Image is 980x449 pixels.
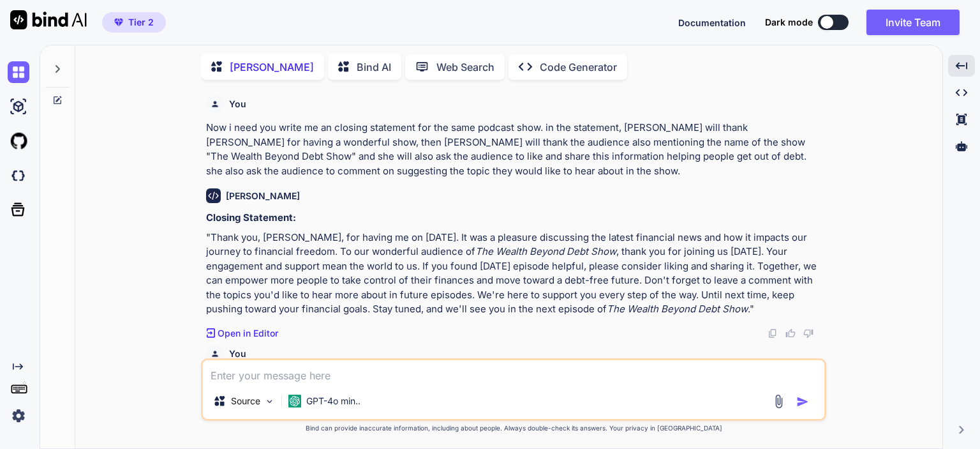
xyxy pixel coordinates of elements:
[436,59,494,75] p: Web Search
[8,96,29,118] img: ai-studio
[678,16,746,29] button: Documentation
[114,19,123,26] img: premium
[226,190,300,202] h6: [PERSON_NAME]
[128,16,154,29] span: Tier 2
[206,121,824,178] p: Now i need you write me an closing statement for the same podcast show. in the statement, [PERSON...
[264,396,275,407] img: Pick Models
[8,405,29,427] img: settings
[866,10,960,35] button: Invite Team
[206,211,296,224] strong: Closing Statement:
[288,395,301,407] img: GPT-4o mini
[229,347,246,360] h6: You
[768,328,778,339] img: copy
[771,394,786,409] img: attachment
[201,423,826,433] p: Bind can provide inaccurate information, including about people. Always double-check its answers....
[8,165,29,186] img: darkCloudIdeIcon
[607,303,748,315] em: The Wealth Beyond Debt Show
[229,98,246,110] h6: You
[8,61,29,83] img: chat
[10,10,87,29] img: Bind AI
[475,245,616,257] em: The Wealth Beyond Debt Show
[785,328,796,339] img: like
[678,17,746,28] span: Documentation
[540,59,617,75] p: Code Generator
[206,231,824,317] p: "Thank you, [PERSON_NAME], for having me on [DATE]. It was a pleasure discussing the latest finan...
[218,327,278,340] p: Open in Editor
[306,395,360,407] p: GPT-4o min..
[231,395,260,407] p: Source
[765,16,813,29] span: Dark mode
[102,12,166,33] button: premiumTier 2
[357,59,391,75] p: Bind AI
[8,130,29,152] img: githubLight
[803,328,813,339] img: dislike
[796,395,809,408] img: icon
[230,59,314,75] p: [PERSON_NAME]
